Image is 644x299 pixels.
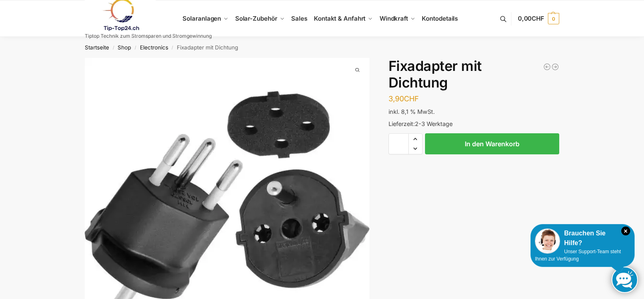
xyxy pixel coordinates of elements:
[118,44,131,51] a: Shop
[389,120,453,127] span: Lieferzeit:
[85,34,212,38] p: Tiptop Technik zum Stromsparen und Stromgewinnung
[404,94,419,103] span: CHF
[140,44,168,51] a: Electronics
[425,133,559,154] button: In den Warenkorb
[518,6,559,31] a: 0,00CHF 0
[389,108,435,115] span: inkl. 8,1 % MwSt.
[409,143,422,154] span: Reduce quantity
[548,13,559,24] span: 0
[415,120,453,127] span: 2-3 Werktage
[85,44,109,51] a: Startseite
[389,58,559,91] h1: Fixadapter mit Dichtung
[235,15,277,22] span: Solar-Zubehör
[311,0,376,37] a: Kontakt & Anfahrt
[376,0,419,37] a: Windkraft
[380,15,408,22] span: Windkraft
[543,63,551,71] a: NEP 800 Micro Wechselrichter 800W/600W drosselbar Balkon Solar Anlage W-LAN
[109,45,118,51] span: /
[535,229,630,248] div: Brauchen Sie Hilfe?
[168,45,177,51] span: /
[389,133,409,154] input: Produktmenge
[291,15,307,22] span: Sales
[71,37,574,58] nav: Breadcrumb
[518,15,544,22] span: 0,00
[422,15,458,22] span: Kontodetails
[532,15,544,22] span: CHF
[288,0,311,37] a: Sales
[551,63,559,71] a: 100W Schwarz Flexible Solarpanel PV Monokrystallin für Wohnmobil, Balkonkraftwerk, Boot
[232,0,288,37] a: Solar-Zubehör
[387,159,561,182] iframe: Sicherer Rahmen für schnelle Bezahlvorgänge
[314,15,365,22] span: Kontakt & Anfahrt
[409,134,422,144] span: Increase quantity
[419,0,461,37] a: Kontodetails
[535,249,621,262] span: Unser Support-Team steht Ihnen zur Verfügung
[621,226,630,235] i: Schließen
[535,229,560,254] img: Customer service
[131,45,140,51] span: /
[389,94,419,103] bdi: 3,90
